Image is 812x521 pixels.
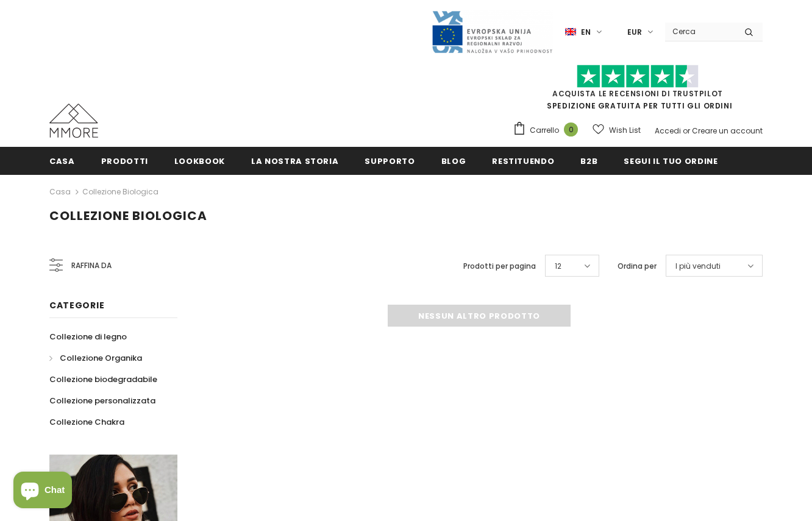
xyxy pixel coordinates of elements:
span: Casa [49,155,75,167]
a: Collezione personalizzata [49,390,155,411]
a: Segui il tuo ordine [624,147,718,174]
a: Collezione biodegradabile [49,369,157,390]
span: supporto [365,155,415,167]
a: Carrello 0 [513,121,584,140]
span: or [683,126,690,136]
span: B2B [580,155,597,167]
input: Search Site [665,23,735,40]
a: Restituendo [492,147,554,174]
span: Restituendo [492,155,554,167]
span: Collezione personalizzata [49,395,155,406]
span: Lookbook [174,155,225,167]
a: Prodotti [101,147,148,174]
a: Collezione Chakra [49,411,124,433]
a: Acquista le recensioni di TrustPilot [552,88,723,99]
span: 0 [564,122,578,136]
span: Collezione di legno [49,331,127,342]
a: La nostra storia [251,147,338,174]
span: Prodotti [101,155,148,167]
a: supporto [365,147,415,174]
span: Collezione biologica [49,207,207,224]
span: 12 [555,260,561,272]
a: Lookbook [174,147,225,174]
img: i-lang-1.png [565,27,576,37]
a: Creare un account [692,126,763,136]
span: Segui il tuo ordine [624,155,718,167]
img: Javni Razpis [431,10,553,54]
a: Accedi [655,126,681,136]
a: Javni Razpis [431,26,553,37]
span: Collezione Chakra [49,416,124,428]
span: Carrello [530,124,559,136]
label: Prodotti per pagina [463,260,536,272]
span: I più venduti [675,260,721,272]
span: Blog [441,155,466,167]
a: Wish List [593,119,641,141]
span: Collezione Organika [60,352,142,364]
a: Collezione biologica [82,186,158,197]
span: La nostra storia [251,155,338,167]
a: Casa [49,185,71,199]
a: B2B [580,147,597,174]
a: Collezione di legno [49,326,127,347]
span: Wish List [609,124,641,136]
inbox-online-store-chat: Shopify online store chat [10,472,76,511]
a: Blog [441,147,466,174]
span: Collezione biodegradabile [49,374,157,385]
span: Categorie [49,299,104,311]
span: SPEDIZIONE GRATUITA PER TUTTI GLI ORDINI [513,70,763,111]
a: Collezione Organika [49,347,142,369]
span: Raffina da [71,259,112,272]
label: Ordina per [618,260,657,272]
img: Fidati di Pilot Stars [577,65,699,88]
span: en [581,26,591,38]
span: EUR [627,26,642,38]
a: Casa [49,147,75,174]
img: Casi MMORE [49,104,98,138]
